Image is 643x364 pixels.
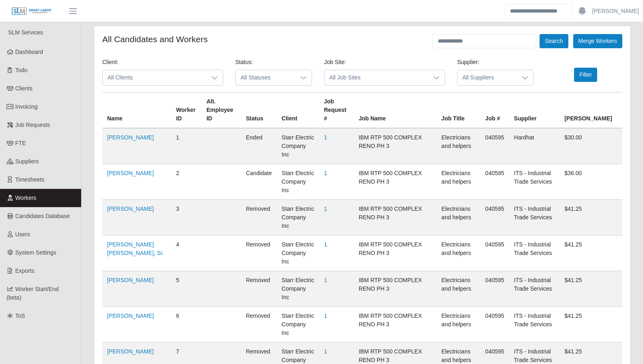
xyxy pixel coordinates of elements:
td: removed [241,307,277,343]
a: 1 [324,277,327,283]
span: All Clients [103,70,206,85]
a: [PERSON_NAME] [107,134,154,141]
span: All Job Sites [325,70,428,85]
td: removed [241,271,277,307]
a: [PERSON_NAME] [107,277,154,283]
td: IBM RTP 500 COMPLEX RENO PH 3 [354,236,437,271]
span: Worker Start/End (beta) [6,286,59,301]
span: Dashboard [15,49,43,55]
td: IBM RTP 500 COMPLEX RENO PH 3 [354,164,437,200]
td: Starr Electric Company Inc [277,236,319,271]
th: Supplier [509,92,560,128]
span: All Statuses [236,70,295,85]
th: Job Name [354,92,437,128]
td: ITS - Industrial Trade Services [509,164,560,200]
td: $36.00 [559,164,622,200]
button: Merge Workers [573,34,622,48]
td: ITS - Industrial Trade Services [509,307,560,343]
span: Job Requests [15,122,50,128]
span: Exports [15,268,34,274]
td: 040595 [480,307,509,343]
a: 1 [324,313,327,319]
td: 040595 [480,200,509,236]
td: 040595 [480,164,509,200]
td: Electricians and helpers [437,236,480,271]
span: SLM Services [8,29,43,36]
td: 6 [171,307,202,343]
span: ToS [15,313,25,319]
img: SLM Logo [11,7,52,16]
a: [PERSON_NAME] [107,206,154,212]
td: IBM RTP 500 COMPLEX RENO PH 3 [354,307,437,343]
label: Job Site: [324,58,346,66]
td: Electricians and helpers [437,200,480,236]
td: Starr Electric Company Inc [277,307,319,343]
th: Job # [480,92,509,128]
a: 1 [324,348,327,355]
td: 040595 [480,128,509,164]
span: Candidates Database [15,213,70,219]
td: Hardhat [509,128,560,164]
td: $41.25 [559,236,622,271]
span: Clients [15,85,33,92]
td: $41.25 [559,200,622,236]
td: 2 [171,164,202,200]
td: 040595 [480,236,509,271]
td: Starr Electric Company Inc [277,271,319,307]
td: IBM RTP 500 COMPLEX RENO PH 3 [354,271,437,307]
th: Alt. Employee ID [202,92,241,128]
td: IBM RTP 500 COMPLEX RENO PH 3 [354,200,437,236]
td: Starr Electric Company Inc [277,200,319,236]
th: Name [102,92,171,128]
td: Electricians and helpers [437,307,480,343]
td: 1 [171,128,202,164]
input: Search [505,4,572,18]
span: System Settings [15,249,56,256]
td: $30.00 [559,128,622,164]
a: [PERSON_NAME] [107,348,154,355]
a: 1 [324,241,327,248]
span: Invoicing [15,103,38,110]
span: Timesheets [15,176,45,183]
th: Job Title [437,92,480,128]
a: 1 [324,170,327,176]
td: IBM RTP 500 COMPLEX RENO PH 3 [354,128,437,164]
h4: All Candidates and Workers [102,34,208,44]
td: 5 [171,271,202,307]
td: Starr Electric Company Inc [277,128,319,164]
button: Search [540,34,568,48]
a: [PERSON_NAME] [107,313,154,319]
td: removed [241,200,277,236]
td: ITS - Industrial Trade Services [509,236,560,271]
span: Suppliers [15,158,39,165]
td: ended [241,128,277,164]
td: Electricians and helpers [437,271,480,307]
th: Worker ID [171,92,202,128]
th: Client [277,92,319,128]
td: $41.25 [559,307,622,343]
td: 040595 [480,271,509,307]
span: Workers [15,195,37,201]
td: $41.25 [559,271,622,307]
td: ITS - Industrial Trade Services [509,271,560,307]
th: Status [241,92,277,128]
label: Status: [235,58,253,66]
a: [PERSON_NAME] [PERSON_NAME], Sr. [107,241,164,256]
td: ITS - Industrial Trade Services [509,200,560,236]
td: 3 [171,200,202,236]
th: [PERSON_NAME] [559,92,622,128]
td: Starr Electric Company Inc [277,164,319,200]
a: 1 [324,134,327,141]
label: Supplier: [457,58,480,66]
th: Job Request # [319,92,354,128]
a: [PERSON_NAME] [107,170,154,176]
td: Electricians and helpers [437,164,480,200]
td: removed [241,236,277,271]
span: FTE [15,140,26,146]
td: 4 [171,236,202,271]
label: Client: [102,58,118,66]
span: All Suppliers [458,70,517,85]
td: candidate [241,164,277,200]
span: Todo [15,67,28,73]
td: Electricians and helpers [437,128,480,164]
